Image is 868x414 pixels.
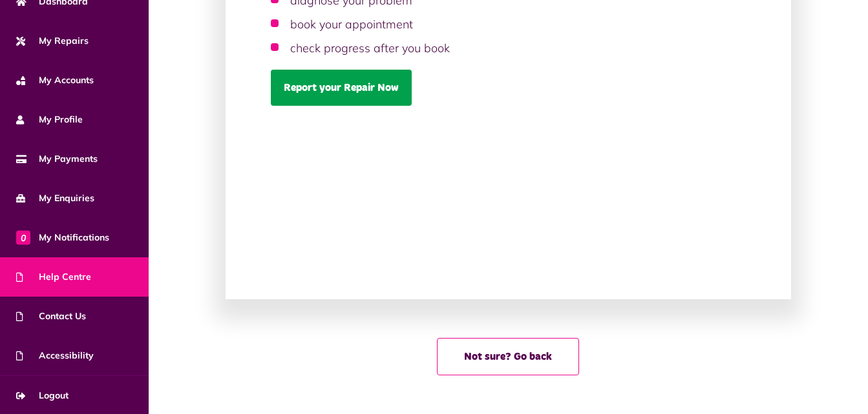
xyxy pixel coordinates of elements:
[16,113,83,126] span: My Profile
[271,39,745,57] li: check progress after you book
[16,389,69,402] span: Logout
[16,230,30,244] span: 0
[271,70,412,106] a: Report your Repair Now
[16,349,94,362] span: Accessibility
[271,15,745,33] li: book your appointment
[16,231,109,244] span: My Notifications
[16,74,94,87] span: My Accounts
[16,192,94,205] span: My Enquiries
[437,338,579,375] button: Not sure? Go back
[16,310,86,323] span: Contact Us
[16,34,89,48] span: My Repairs
[16,152,98,166] span: My Payments
[16,270,91,284] span: Help Centre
